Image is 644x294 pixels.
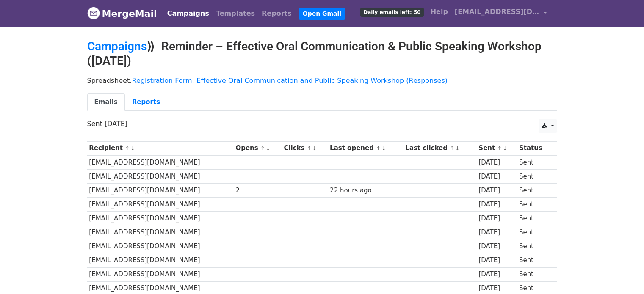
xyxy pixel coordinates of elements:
a: ↓ [503,145,507,151]
a: ↓ [130,145,135,151]
td: Sent [517,155,552,169]
div: [DATE] [478,228,515,237]
td: [EMAIL_ADDRESS][DOMAIN_NAME] [87,212,234,225]
p: Spreadsheet: [87,76,557,85]
th: Recipient [87,141,234,155]
div: 22 hours ago [330,186,401,195]
div: [DATE] [478,186,515,195]
a: Reports [125,93,167,111]
div: [DATE] [478,172,515,181]
a: ↓ [266,145,271,151]
td: [EMAIL_ADDRESS][DOMAIN_NAME] [87,183,234,197]
a: ↑ [497,145,502,151]
a: ↑ [376,145,381,151]
td: [EMAIL_ADDRESS][DOMAIN_NAME] [87,225,234,239]
td: Sent [517,183,552,197]
td: [EMAIL_ADDRESS][DOMAIN_NAME] [87,253,234,267]
a: ↑ [450,145,454,151]
a: Campaigns [87,39,147,53]
td: [EMAIL_ADDRESS][DOMAIN_NAME] [87,267,234,281]
a: Campaigns [164,5,213,22]
th: Opens [234,141,282,155]
div: [DATE] [478,158,515,168]
td: Sent [517,212,552,225]
a: [EMAIL_ADDRESS][DOMAIN_NAME] [451,3,550,23]
a: ↓ [312,145,317,151]
div: [DATE] [478,242,515,251]
td: Sent [517,267,552,281]
a: Templates [213,5,258,22]
div: [DATE] [478,256,515,265]
img: MergeMail logo [87,7,100,19]
td: Sent [517,253,552,267]
td: Sent [517,225,552,239]
a: Emails [87,93,125,111]
h2: ⟫ Reminder – Effective Oral Communication & Public Speaking Workshop ([DATE]) [87,39,557,68]
span: Daily emails left: 50 [360,8,423,17]
div: [DATE] [478,200,515,209]
a: ↑ [125,145,130,151]
th: Last clicked [404,141,477,155]
a: MergeMail [87,5,157,22]
a: Help [427,3,451,20]
td: Sent [517,239,552,253]
th: Sent [477,141,517,155]
th: Status [517,141,552,155]
a: Open Gmail [299,8,345,20]
a: ↓ [381,145,386,151]
a: Reports [258,5,295,22]
td: [EMAIL_ADDRESS][DOMAIN_NAME] [87,155,234,169]
a: Daily emails left: 50 [357,3,427,20]
td: Sent [517,198,552,212]
span: [EMAIL_ADDRESS][DOMAIN_NAME] [455,7,539,17]
a: ↑ [307,145,312,151]
a: ↑ [260,145,265,151]
a: Registration Form: Effective Oral Communication and Public Speaking Workshop (Responses) [132,77,448,85]
p: Sent [DATE] [87,119,557,128]
td: Sent [517,169,552,183]
div: [DATE] [478,214,515,223]
td: [EMAIL_ADDRESS][DOMAIN_NAME] [87,239,234,253]
th: Last opened [328,141,403,155]
a: ↓ [455,145,460,151]
div: [DATE] [478,269,515,279]
div: 2 [235,186,279,195]
td: [EMAIL_ADDRESS][DOMAIN_NAME] [87,198,234,212]
td: [EMAIL_ADDRESS][DOMAIN_NAME] [87,169,234,183]
div: [DATE] [478,283,515,293]
th: Clicks [282,141,328,155]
